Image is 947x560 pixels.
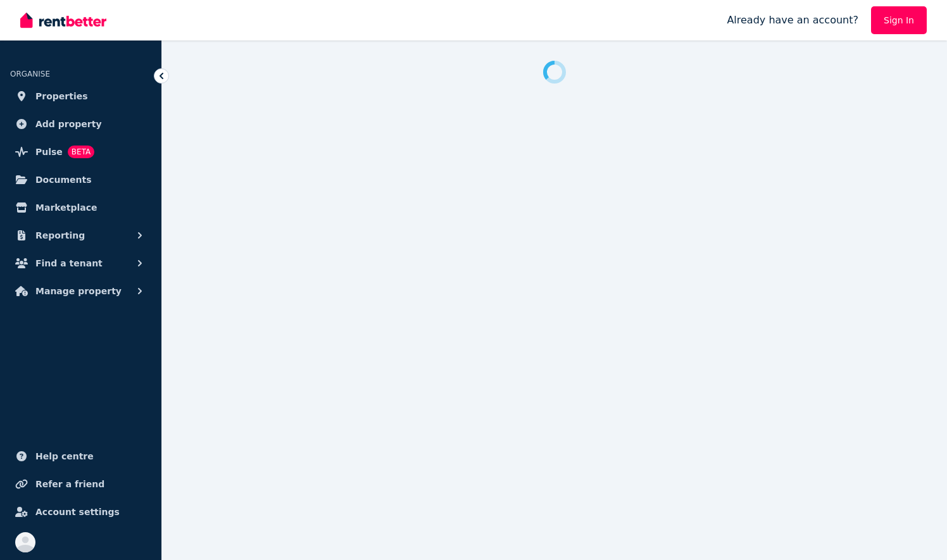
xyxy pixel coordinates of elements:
span: Reporting [35,228,85,243]
span: Find a tenant [35,256,103,271]
a: Marketplace [10,195,151,220]
img: RentBetter [20,11,106,30]
a: Sign In [871,6,927,34]
span: Account settings [35,504,120,520]
a: Refer a friend [10,471,151,497]
span: Pulse [35,144,63,159]
span: Properties [35,89,88,104]
span: ORGANISE [10,70,50,78]
a: Add property [10,111,151,137]
a: Properties [10,84,151,109]
span: Marketplace [35,200,97,215]
span: Refer a friend [35,476,104,492]
a: PulseBETA [10,139,151,165]
button: Reporting [10,223,151,248]
a: Documents [10,167,151,192]
button: Manage property [10,278,151,304]
span: Documents [35,172,92,187]
a: Help centre [10,444,151,469]
span: Add property [35,116,102,132]
span: BETA [68,146,94,158]
span: Manage property [35,283,122,299]
a: Account settings [10,499,151,525]
span: Already have an account? [727,13,858,28]
button: Find a tenant [10,251,151,276]
span: Help centre [35,449,94,464]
